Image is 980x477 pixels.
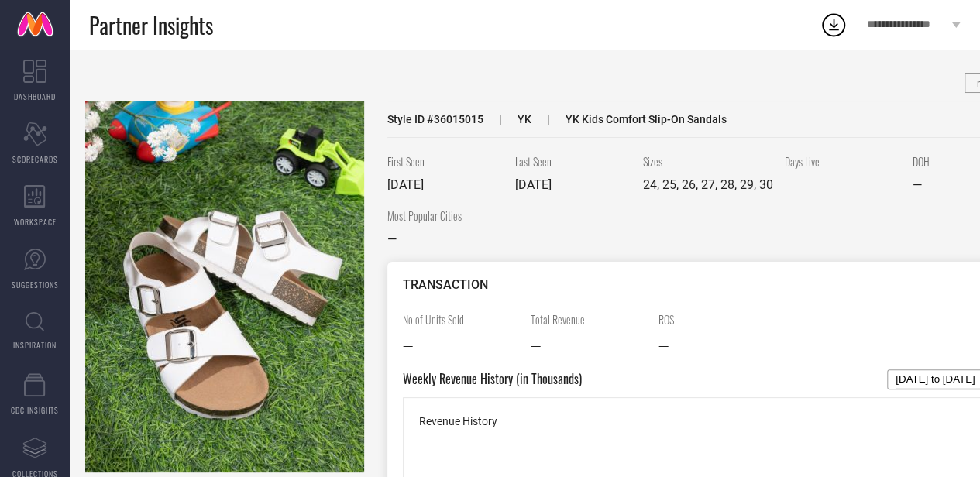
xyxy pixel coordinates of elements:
span: Weekly Revenue History (in Thousands) [403,369,582,389]
span: WORKSPACE [14,216,57,228]
span: [DATE] [515,177,552,192]
div: Open download list [820,11,848,39]
span: — [403,335,413,354]
span: Most Popular Cities [387,208,504,224]
span: YK [483,113,531,125]
span: Last Seen [515,153,631,170]
span: CDC INSIGHTS [11,404,59,416]
span: Days Live [785,153,901,170]
span: — [913,177,922,192]
span: Revenue History [419,415,497,427]
span: 24, 25, 26, 27, 28, 29, 30 [643,177,773,192]
span: — [387,232,397,246]
span: ROS [658,311,775,328]
span: Sizes [643,153,773,170]
span: — [658,335,669,354]
span: Style ID # 36015015 [387,113,483,125]
span: SCORECARDS [12,153,58,165]
span: — [531,335,541,354]
span: YK Kids Comfort Slip-On Sandals [531,113,727,125]
span: INSPIRATION [13,339,57,351]
span: No of Units Sold [403,311,519,328]
span: SUGGESTIONS [12,279,59,290]
span: Partner Insights [89,9,213,41]
span: Total Revenue [531,311,647,328]
span: First Seen [387,153,504,170]
span: DASHBOARD [14,91,56,102]
span: [DATE] [387,177,424,192]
